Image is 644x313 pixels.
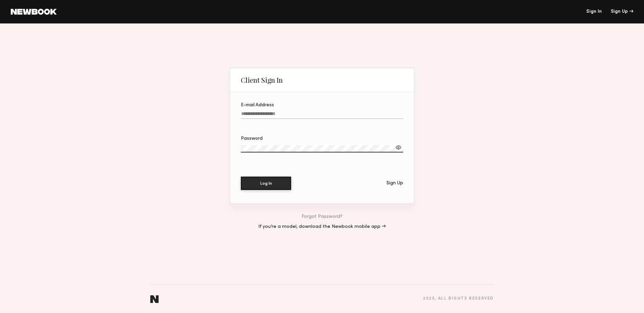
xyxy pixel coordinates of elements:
input: Password [241,145,403,152]
input: E-mail Address [241,111,403,119]
img: npw-badge-icon-locked.svg [384,146,390,151]
div: Sign Up [611,9,633,14]
div: Sign Up [386,181,403,186]
div: Client Sign In [241,76,283,84]
div: 2025 , all rights reserved [423,297,494,301]
a: Sign In [586,9,602,14]
div: E-mail Address [241,103,403,108]
a: If you’re a model, download the Newbook mobile app → [258,225,386,229]
a: Forgot Password? [302,214,342,219]
img: npw-badge-icon-locked.svg [392,113,398,118]
div: Password [241,136,403,141]
button: Log In [241,177,291,190]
